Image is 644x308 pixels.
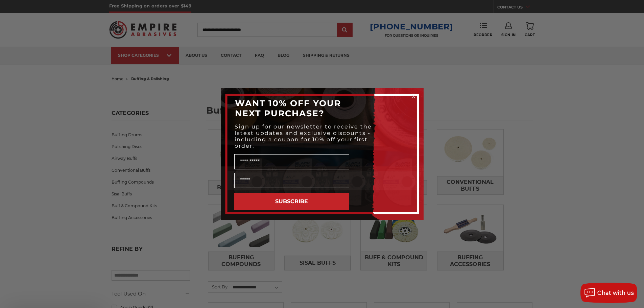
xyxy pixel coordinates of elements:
[235,123,372,149] span: Sign up for our newsletter to receive the latest updates and exclusive discounts - including a co...
[410,93,417,100] button: Close dialog
[234,193,349,210] button: SUBSCRIBE
[235,98,341,118] span: WANT 10% OFF YOUR NEXT PURCHASE?
[597,290,634,296] span: Chat with us
[234,173,349,188] input: Email
[580,283,637,303] button: Chat with us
